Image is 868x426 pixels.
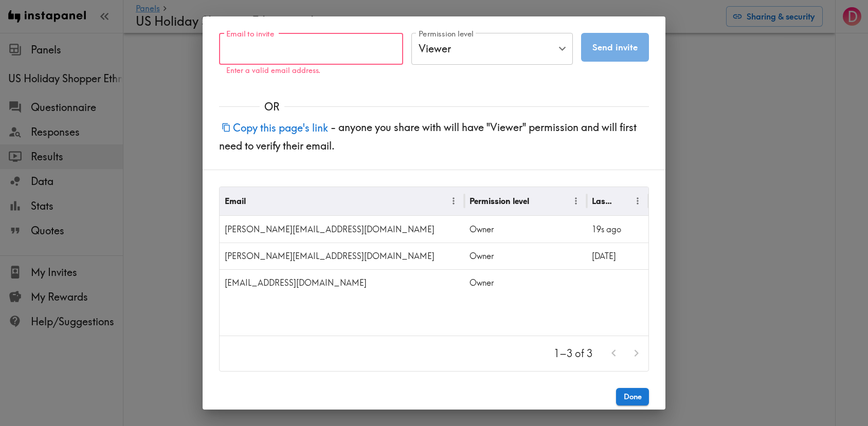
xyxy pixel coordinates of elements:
[226,66,396,75] p: Enter a valid email address.
[226,28,274,40] label: Email to invite
[220,269,464,296] div: vic@januarydigital.com
[469,196,529,206] div: Permission level
[464,243,587,269] div: Owner
[464,269,587,296] div: Owner
[220,216,464,243] div: danielle@januarydigital.com
[614,193,630,209] button: Sort
[592,251,616,261] span: [DATE]
[592,224,621,234] span: 19s ago
[203,114,665,170] div: - anyone you share with will have "Viewer" permission and will first need to verify their email.
[220,243,464,269] div: sarah@januarydigital.com
[568,193,584,209] button: Menu
[219,117,331,139] button: Copy this page's link
[592,196,613,206] div: Last Viewed
[581,33,649,62] button: Send invite
[630,193,646,209] button: Menu
[616,388,649,405] button: Done
[446,193,462,209] button: Menu
[419,28,474,40] label: Permission level
[554,346,592,361] p: 1–3 of 3
[247,193,263,209] button: Sort
[411,33,573,65] div: Viewer
[225,196,246,206] div: Email
[260,100,284,114] span: OR
[464,216,587,243] div: Owner
[530,193,546,209] button: Sort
